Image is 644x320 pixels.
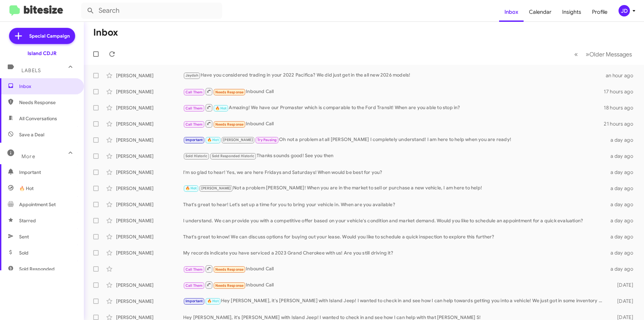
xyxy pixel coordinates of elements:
div: Thanks sounds good! See you then [183,152,606,160]
div: Inbound Call [183,265,606,273]
div: [PERSON_NAME] [116,185,183,192]
div: [PERSON_NAME] [116,217,183,224]
div: Amazing! We have our Promaster which is comparable to the Ford Transit! When are you able to stop... [183,103,604,112]
div: Have you considered trading in your 2022 Pacifica? We did just get in the all new 2026 models! [183,72,606,79]
span: Call Them [185,122,203,127]
div: 18 hours ago [604,104,639,111]
a: Profile [587,2,613,22]
span: Older Messages [589,51,632,58]
a: Calendar [524,2,557,22]
span: Needs Response [215,90,244,94]
div: That's great to know! We can discuss options for buying out your lease. Would you like to schedul... [183,233,606,240]
div: [PERSON_NAME] [116,282,183,288]
div: I'm so glad to hear! Yes, we are here Fridays and Saturdays! When would be best for you? [183,169,606,176]
span: » [586,50,589,58]
div: a day ago [606,217,639,224]
span: Try Pausing [257,138,277,142]
span: Appointment Set [19,201,56,208]
div: a day ago [606,201,639,208]
div: [PERSON_NAME] [116,249,183,256]
div: a day ago [606,137,639,143]
span: Needs Response [215,283,244,288]
div: Island CDJR [28,50,57,57]
span: « [574,50,578,58]
span: Inbox [19,83,76,90]
div: a day ago [606,169,639,176]
div: [PERSON_NAME] [116,233,183,240]
h1: Inbox [93,27,118,38]
span: Important [185,299,203,303]
div: a day ago [606,249,639,256]
div: Not a problem [PERSON_NAME]! When you are in the market to sell or purchase a new vehicle, I am h... [183,184,606,192]
div: 17 hours ago [604,88,639,95]
div: Inbound Call [183,281,606,289]
span: All Conversations [19,115,57,122]
div: [PERSON_NAME] [116,104,183,111]
span: 🔥 Hot [207,299,219,303]
div: Inbound Call [183,120,604,128]
div: [PERSON_NAME] [116,121,183,127]
div: an hour ago [606,72,639,79]
span: Sold Responded [19,266,55,272]
span: Labels [21,67,41,74]
span: Needs Response [215,267,244,272]
span: Call Them [185,267,203,272]
span: Call Them [185,106,203,110]
div: 21 hours ago [604,121,639,127]
input: Search [81,3,222,19]
div: a day ago [606,153,639,159]
a: Special Campaign [9,28,75,44]
span: Call Them [185,283,203,288]
span: 🔥 Hot [207,138,219,142]
div: My records indicate you have serviced a 2023 Grand Cherokee with us! Are you still driving it? [183,249,606,256]
span: [PERSON_NAME] [201,186,231,190]
div: [PERSON_NAME] [116,137,183,143]
span: [PERSON_NAME] [223,138,253,142]
div: [DATE] [606,298,639,305]
div: [PERSON_NAME] [116,201,183,208]
div: That's great to hear! Let's set up a time for you to bring your vehicle in. When are you available? [183,201,606,208]
a: Insights [557,2,587,22]
span: Sold Responded Historic [212,154,255,158]
div: JD [619,5,630,16]
div: Inbound Call [183,87,604,96]
div: [PERSON_NAME] [116,169,183,176]
span: 🔥 Hot [19,185,34,192]
div: [PERSON_NAME] [116,298,183,305]
span: Sold Historic [185,154,208,158]
div: I understand. We can provide you with a competitive offer based on your vehicle's condition and m... [183,217,606,224]
div: [PERSON_NAME] [116,72,183,79]
span: Important [19,169,76,176]
span: Save a Deal [19,131,44,138]
span: Sold [19,249,29,256]
span: More [21,153,35,159]
span: Sent [19,233,29,240]
button: JD [613,5,637,16]
div: Hey [PERSON_NAME], it's [PERSON_NAME] with Island Jeep! I wanted to check in and see how I can he... [183,297,606,305]
span: 🔥 Hot [215,106,227,110]
span: Important [185,138,203,142]
div: [DATE] [606,282,639,288]
span: 🔥 Hot [185,186,197,190]
span: Jaydah [185,73,198,78]
div: Oh not a problem at all [PERSON_NAME] I completely understand! I am here to help when you are ready! [183,136,606,144]
span: Call Them [185,90,203,94]
div: a day ago [606,266,639,272]
a: Inbox [499,2,524,22]
span: Needs Response [19,99,76,106]
div: [PERSON_NAME] [116,153,183,159]
button: Next [582,47,636,61]
div: [PERSON_NAME] [116,88,183,95]
span: Starred [19,217,36,224]
nav: Page navigation example [571,47,636,61]
div: a day ago [606,185,639,192]
span: Special Campaign [29,33,70,39]
div: a day ago [606,233,639,240]
button: Previous [570,47,582,61]
span: Needs Response [215,122,244,127]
